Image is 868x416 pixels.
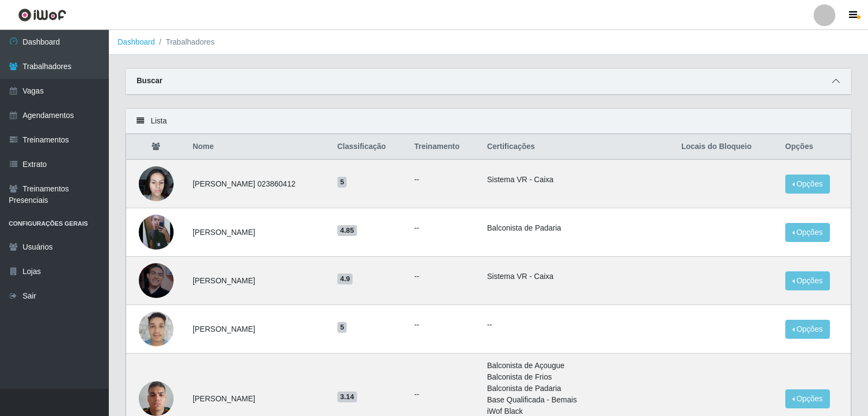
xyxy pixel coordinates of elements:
img: CoreUI Logo [18,8,66,22]
img: 1672062176364.jpeg [139,160,174,207]
span: 4.9 [337,274,353,284]
li: Sistema VR - Caixa [487,174,668,185]
li: Balconista de Frios [487,371,668,383]
button: Opções [785,271,830,290]
span: 5 [337,177,347,188]
button: Opções [785,320,830,339]
p: -- [487,319,668,331]
img: 1674764258274.jpeg [139,201,174,263]
td: [PERSON_NAME] [186,257,331,305]
th: Certificações [481,134,675,160]
td: [PERSON_NAME] 023860412 [186,159,331,208]
li: Trabalhadores [155,36,215,48]
button: Opções [785,223,830,242]
td: [PERSON_NAME] [186,305,331,353]
nav: breadcrumb [109,30,868,55]
th: Opções [779,134,851,160]
ul: -- [414,222,474,234]
li: Sistema VR - Caixa [487,271,668,282]
li: Balconista de Açougue [487,360,668,371]
li: Base Qualificada - Bemais [487,394,668,406]
li: Balconista de Padaria [487,383,668,394]
ul: -- [414,271,474,282]
img: 1685939536352.jpeg [139,250,174,312]
th: Treinamento [408,134,481,160]
td: [PERSON_NAME] [186,208,331,257]
ul: -- [414,174,474,185]
th: Classificação [331,134,408,160]
button: Opções [785,389,830,408]
span: 5 [337,322,347,333]
li: Balconista de Padaria [487,222,668,234]
a: Dashboard [118,38,155,46]
img: 1672955279661.jpeg [139,306,174,352]
div: Lista [126,109,851,134]
button: Opções [785,175,830,194]
ul: -- [414,389,474,400]
span: 3.14 [337,392,357,402]
th: Nome [186,134,331,160]
ul: -- [414,319,474,331]
th: Locais do Bloqueio [675,134,779,160]
strong: Buscar [137,76,162,85]
span: 4.85 [337,225,357,236]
